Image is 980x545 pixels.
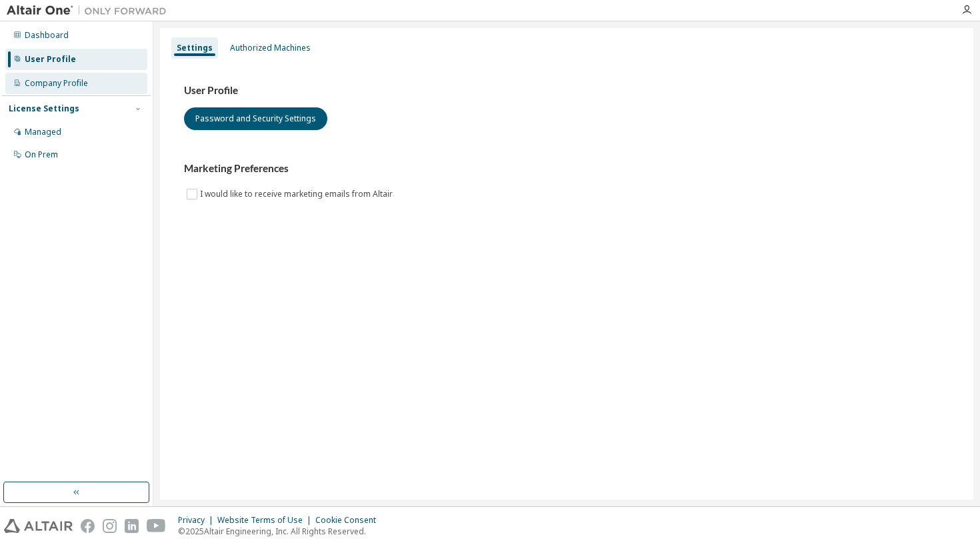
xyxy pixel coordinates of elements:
img: facebook.svg [81,519,95,533]
img: instagram.svg [103,519,117,533]
h3: User Profile [184,84,949,97]
div: Settings [177,43,213,53]
div: Managed [25,127,61,137]
label: I would like to receive marketing emails from Altair [200,186,395,202]
div: License Settings [9,103,79,114]
div: Authorized Machines [230,43,311,53]
div: User Profile [25,54,76,65]
img: linkedin.svg [125,519,139,533]
img: Altair One [7,4,173,17]
div: Company Profile [25,78,88,89]
h3: Marketing Preferences [184,162,949,175]
button: Password and Security Settings [184,107,327,130]
img: altair_logo.svg [4,519,73,533]
div: Dashboard [25,30,69,41]
p: © 2025 Altair Engineering, Inc. All Rights Reserved. [178,526,384,537]
div: On Prem [25,149,58,160]
div: Cookie Consent [315,515,384,526]
div: Privacy [178,515,217,526]
div: Website Terms of Use [217,515,315,526]
img: youtube.svg [147,519,166,533]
